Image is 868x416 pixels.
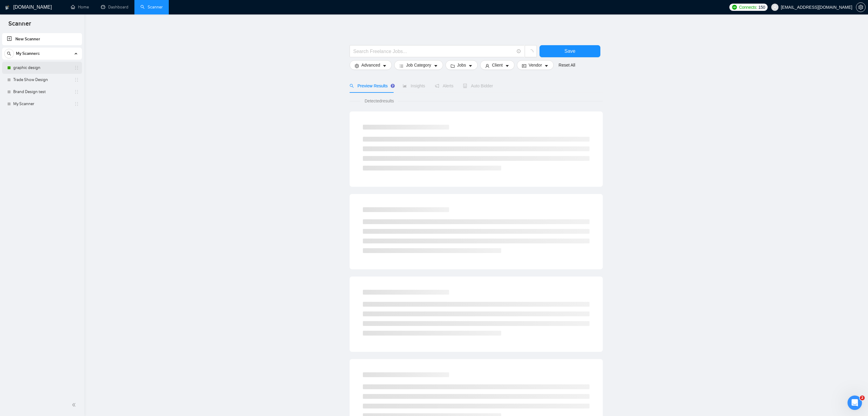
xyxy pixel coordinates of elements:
[361,62,380,68] span: Advanced
[522,64,526,68] span: idcard
[4,19,36,32] span: Scanner
[773,5,777,9] span: user
[16,48,40,60] span: My Scanners
[565,47,575,55] span: Save
[457,62,466,68] span: Jobs
[13,74,71,86] a: Trade Show Design
[350,60,392,70] button: settingAdvancedcaret-down
[856,5,865,10] span: setting
[140,5,163,10] a: searchScanner
[350,83,393,88] span: Preview Results
[463,83,493,88] span: Auto Bidder
[74,102,79,106] span: holder
[848,396,862,410] iframe: Intercom live chat
[856,2,866,12] button: setting
[13,98,71,110] a: My Scanner
[529,62,542,68] span: Vendor
[350,84,354,88] span: search
[435,83,454,88] span: Alerts
[13,86,71,98] a: Brand Design test
[71,5,89,10] a: homeHome
[74,77,79,82] span: holder
[544,64,549,68] span: caret-down
[13,62,71,74] a: graphic design
[860,396,865,400] span: 2
[435,84,439,88] span: notification
[492,62,503,68] span: Client
[353,48,514,55] input: Search Freelance Jobs...
[517,60,554,70] button: idcardVendorcaret-down
[74,89,79,94] span: holder
[480,60,514,70] button: userClientcaret-down
[528,49,533,55] span: loading
[558,62,575,68] a: Reset All
[101,5,128,10] a: dashboardDashboard
[539,45,600,57] button: Save
[406,62,431,68] span: Job Category
[517,49,521,53] span: info-circle
[360,98,398,104] span: Detected results
[2,48,82,110] li: My Scanners
[463,84,467,88] span: robot
[5,3,9,12] img: logo
[758,4,765,11] span: 150
[394,60,443,70] button: barsJob Categorycaret-down
[732,5,737,10] img: upwork-logo.png
[485,64,489,68] span: user
[505,64,509,68] span: caret-down
[4,49,14,58] button: search
[2,33,82,45] li: New Scanner
[451,64,455,68] span: folder
[382,64,387,68] span: caret-down
[445,60,478,70] button: folderJobscaret-down
[390,83,395,89] div: Tooltip anchor
[355,64,359,68] span: setting
[739,4,757,11] span: Connects:
[403,84,407,88] span: area-chart
[7,33,77,45] a: New Scanner
[74,65,79,70] span: holder
[72,402,78,408] span: double-left
[399,64,404,68] span: bars
[5,52,14,56] span: search
[856,5,866,10] a: setting
[468,64,473,68] span: caret-down
[403,83,425,88] span: Insights
[434,64,438,68] span: caret-down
